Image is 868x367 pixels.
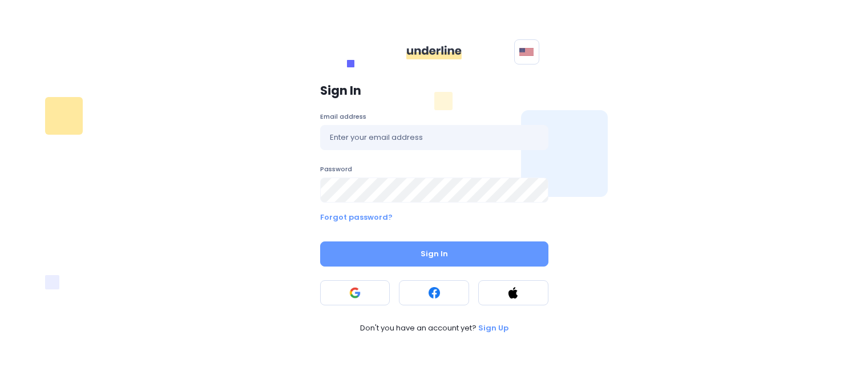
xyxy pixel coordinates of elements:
img: svg+xml;base64,PHN2ZyB4bWxucz0iaHR0cDovL3d3dy53My5vcmcvMjAwMC9zdmciIHhtbG5zOnhsaW5rPSJodHRwOi8vd3... [519,47,534,57]
p: Sign In [320,84,548,98]
a: Don't you have an account yet? Sign Up [320,322,548,334]
p: Forgot password? [320,212,393,223]
label: Email address [320,111,548,122]
input: Enter your email address [320,125,548,150]
p: Sign Up [478,322,508,334]
span: Don't you have an account yet? [360,322,478,334]
img: ddgMu+Zv+CXDCfumCWfsmuPlDdRfDDxAd9LAAAAAAElFTkSuQmCC [406,46,462,59]
label: Password [320,164,548,175]
a: Forgot password? [320,212,548,223]
button: Sign In [320,241,548,267]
